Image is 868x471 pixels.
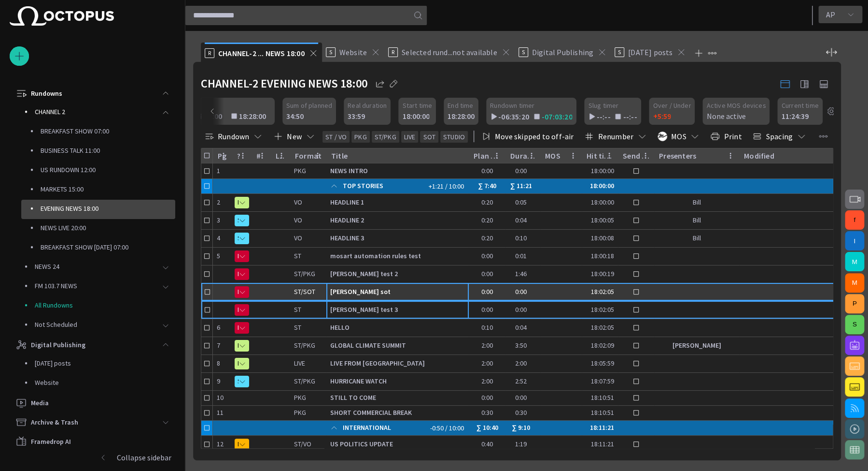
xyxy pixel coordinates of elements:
button: N [235,301,249,319]
div: 18:02:05 [586,305,614,314]
div: GLOBAL CLIMATE SUMMIT [330,337,465,354]
div: 3:50 [515,341,531,350]
div: NEWS INTRO [330,163,465,178]
div: 18:05:59 [586,359,614,368]
button: Collapse sidebar [10,448,175,467]
div: 0:20 [473,234,502,243]
div: Framedrop AI [10,432,175,451]
div: 18:07:59 [586,377,614,386]
span: Active MOS devices [706,101,766,110]
div: ST/PKG [294,377,315,386]
div: 18:00:08 [586,234,614,243]
div: 3 [217,216,228,225]
div: adam test 3 [330,301,465,319]
p: R [388,47,398,57]
p: MARKETS 15:00 [41,184,175,194]
div: 1:46 [515,269,531,279]
div: 33:59 [348,110,365,122]
div: Media [10,393,175,412]
div: 18:11:21 [586,440,614,449]
div: mosart automation rules test [330,248,465,265]
div: 18:02:05 [586,287,614,296]
button: Hit time column menu [602,149,616,162]
span: STILL TO COME [330,393,465,402]
div: Pg [218,151,226,161]
div: 0:00 [473,251,502,261]
div: 18:00:18 [586,251,614,261]
p: R [205,48,214,58]
div: NEWS LIVE 20:00 [21,219,175,238]
span: HEADLINE 2 [330,216,465,225]
div: 9 [217,377,228,386]
span: [PERSON_NAME] test 2 [330,269,465,279]
div: Format [295,151,322,161]
span: Website [339,47,367,57]
div: 18:28:00 [448,110,475,122]
span: HURRICANE WATCH [330,377,465,386]
button: LIVE [401,131,419,143]
div: 1 [217,166,228,176]
div: 10 [217,393,228,402]
button: AP [818,6,862,23]
button: Rundown [201,128,266,145]
div: 18:00:19 [586,269,614,279]
span: Current time [781,101,818,110]
div: 18:02:05 [586,323,614,332]
button: I [845,231,864,250]
span: S [238,377,238,386]
div: ST [294,323,301,332]
div: 8 [217,359,228,368]
div: HEADLINE 2 [330,212,465,229]
div: RCHANNEL-2 ... NEWS 18:00 [201,43,322,62]
div: Bill [658,216,735,225]
span: Sum of planned [286,101,332,110]
span: [PERSON_NAME] test 3 [330,305,465,314]
button: ST/PKG [372,131,399,143]
button: Presenters column menu [724,149,737,162]
div: HEADLINE 3 [330,230,465,247]
p: Media [31,398,49,408]
button: New [270,128,319,145]
span: N [238,287,238,297]
p: Website [35,378,175,387]
p: Archive & Trash [31,417,78,427]
div: 18:10:51 [586,393,614,402]
div: HEADLINE 1 [330,194,465,211]
div: 2:52 [515,377,531,386]
span: S [238,216,238,225]
div: Website [15,374,175,393]
div: PKG [294,166,306,176]
span: HEADLINE 3 [330,234,465,243]
div: 0:00 [473,166,502,176]
div: US RUNDOWN 12:00 [21,161,175,180]
p: US RUNDOWN 12:00 [41,165,175,175]
button: N [235,248,249,265]
div: PKG [294,408,306,417]
p: Rundowns [31,88,62,98]
p: NEWS LIVE 20:00 [41,223,175,233]
div: 0:20 [473,198,502,207]
div: 34:50 [286,110,304,122]
div: Title [331,151,348,161]
button: S [235,212,249,229]
div: All Rundowns [15,296,175,316]
div: MARKETS 15:00 [21,180,175,200]
div: 0:10 [515,234,531,243]
button: Spacing [749,128,809,145]
span: [DATE] posts [628,47,672,57]
div: adam test 2 [330,265,465,283]
span: SHORT COMMERCIAL BREAK [330,408,465,417]
span: R [238,341,238,351]
span: Real duration [348,101,387,110]
p: 11:24:39 [781,110,808,122]
button: Plan dur column menu [490,149,504,162]
button: S [845,315,864,334]
div: 18:11:21 [586,421,614,435]
p: FM 103.7 NEWS [35,281,156,291]
div: 2 [217,198,228,207]
button: Move skipped to off-air [478,128,577,145]
button: P [845,294,864,313]
p: None active [706,110,745,122]
p: S [326,47,336,57]
p: BREAKFAST SHOW [DATE] 07:00 [41,242,175,252]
